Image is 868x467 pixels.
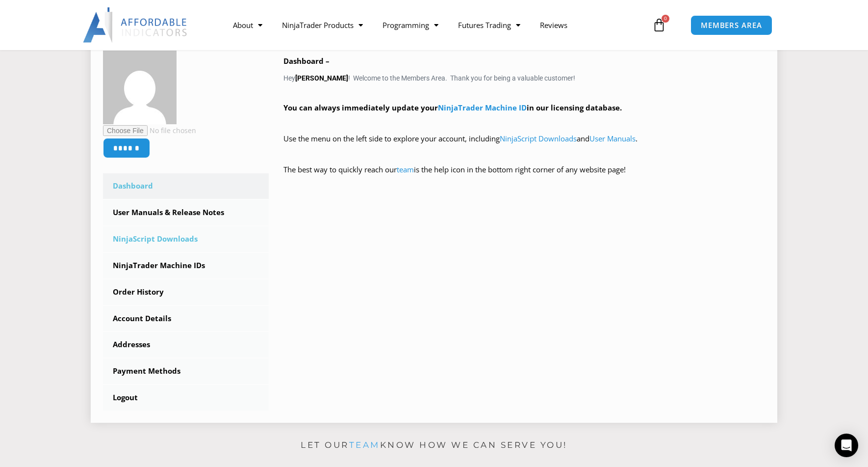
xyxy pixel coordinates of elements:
[283,163,766,191] p: The best way to quickly reach our is the help icon in the bottom right corner of any website page!
[701,22,762,29] span: MEMBERS AREA
[103,173,269,411] nav: Account pages
[638,11,681,39] a: 0
[589,134,636,143] a: User Manuals
[448,14,530,36] a: Futures Trading
[103,200,269,225] a: User Manuals & Release Notes
[272,14,373,36] a: NinjaTrader Products
[438,103,527,112] a: NinjaTrader Machine ID
[103,385,269,411] a: Logout
[283,132,766,160] p: Use the menu on the left side to explore your account, including and .
[103,306,269,331] a: Account Details
[223,14,650,36] nav: Menu
[103,279,269,305] a: Order History
[103,51,177,124] img: eaed17c78ca0dae74e95954b40ae0e8acbb30e5e7a072ccbb75bff91c24b0de1
[283,55,766,191] div: Hey ! Welcome to the Members Area. Thank you for being a valuable customer!
[500,134,577,143] a: NinjaScript Downloads
[103,332,269,357] a: Addresses
[91,438,777,453] p: Let our know how we can serve you!
[373,14,448,36] a: Programming
[83,7,188,43] img: LogoAI | Affordable Indicators – NinjaTrader
[283,56,330,66] b: Dashboard –
[103,253,269,278] a: NinjaTrader Machine IDs
[295,74,348,82] strong: [PERSON_NAME]
[283,103,622,112] strong: You can always immediately update your in our licensing database.
[103,173,269,199] a: Dashboard
[690,15,772,35] a: MEMBERS AREA
[103,358,269,384] a: Payment Methods
[662,15,669,23] span: 0
[103,226,269,252] a: NinjaScript Downloads
[397,165,414,174] a: team
[530,14,577,36] a: Reviews
[223,14,272,36] a: About
[835,434,858,457] div: Open Intercom Messenger
[349,440,380,450] a: team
